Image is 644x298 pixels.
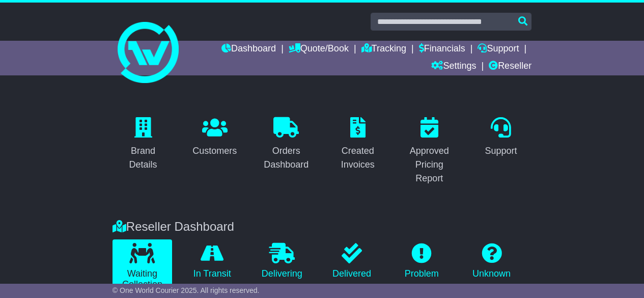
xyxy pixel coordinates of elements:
[478,41,519,58] a: Support
[485,144,517,158] div: Support
[107,220,537,234] div: Reseller Dashboard
[419,41,465,58] a: Financials
[256,114,317,175] a: Orders Dashboard
[405,144,454,185] div: Approved Pricing Report
[113,239,172,294] a: Waiting Collection
[334,144,382,172] div: Created Invoices
[361,41,406,58] a: Tracking
[182,239,242,283] a: In Transit
[322,239,381,283] a: Delivered
[192,144,237,158] div: Customers
[262,144,311,172] div: Orders Dashboard
[221,41,276,58] a: Dashboard
[327,114,389,175] a: Created Invoices
[186,114,243,161] a: Customers
[478,114,523,161] a: Support
[113,286,260,294] span: © One World Courier 2025. All rights reserved.
[119,144,167,172] div: Brand Details
[489,58,531,75] a: Reseller
[113,114,174,175] a: Brand Details
[392,239,452,283] a: Problem
[289,41,349,58] a: Quote/Book
[399,114,460,189] a: Approved Pricing Report
[431,58,476,75] a: Settings
[462,239,521,283] a: Unknown
[252,239,312,283] a: Delivering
